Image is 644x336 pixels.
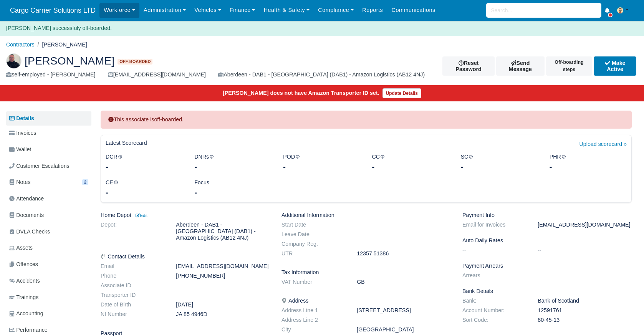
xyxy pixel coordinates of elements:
[277,152,366,172] div: POD
[106,187,183,198] div: -
[6,175,91,190] a: Notes 2
[189,178,277,198] div: Focus
[95,311,170,318] dt: NI Number
[6,306,91,321] a: Accounting
[351,250,457,257] dd: 12357 51386
[606,299,644,336] iframe: Chat Widget
[358,3,387,18] a: Reports
[281,212,451,218] h6: Additional Information
[101,111,632,129] div: This associate is
[134,213,147,218] small: Edit
[544,152,632,172] div: PHR
[314,3,358,18] a: Compliance
[457,307,532,314] dt: Account Number:
[95,222,170,241] dt: Depot:
[579,140,627,152] a: Upload scorecard »
[118,59,152,65] span: Off-boarded
[283,161,360,172] div: -
[9,326,48,334] span: Performance
[532,307,637,314] dd: 12591761
[6,142,91,157] a: Wallet
[496,56,545,76] a: Send Message
[99,3,139,18] a: Workforce
[6,257,91,272] a: Offences
[6,240,91,255] a: Assets
[281,298,451,304] h6: Address
[457,317,532,323] dt: Sort Code:
[9,162,70,170] span: Customer Escalations
[225,3,260,18] a: Finance
[276,326,351,333] dt: City
[276,222,351,228] dt: Start Date
[190,3,225,18] a: Vehicles
[106,161,183,172] div: -
[6,191,91,206] a: Attendance
[276,250,351,257] dt: UTR
[9,211,44,220] span: Documents
[194,187,272,198] div: -
[366,152,455,172] div: CC
[6,70,96,79] div: self-employed - [PERSON_NAME]
[9,129,36,137] span: Invoices
[550,161,627,172] div: -
[95,273,170,279] dt: Phone
[486,3,601,18] input: Search...
[95,301,170,308] dt: Date of Birth
[260,3,314,18] a: Health & Safety
[6,126,91,141] a: Invoices
[95,263,170,270] dt: Email
[276,307,351,314] dt: Address Line 1
[9,243,33,252] span: Assets
[461,161,538,172] div: -
[382,88,421,98] a: Update Details
[594,56,636,76] button: Make Active
[170,273,276,279] dd: [PHONE_NUMBER]
[35,40,87,49] li: [PERSON_NAME]
[351,279,457,285] dd: GB
[95,282,170,289] dt: Associate ID
[462,263,632,269] h6: Payment Arrears
[457,272,532,279] dt: Arrears
[351,326,457,333] dd: [GEOGRAPHIC_DATA]
[351,307,457,314] dd: [STREET_ADDRESS]
[9,276,40,285] span: Accidents
[455,152,544,172] div: SC
[82,179,88,185] span: 2
[532,222,637,228] dd: [EMAIL_ADDRESS][DOMAIN_NAME]
[457,222,532,228] dt: Email for Invoices
[218,70,425,79] div: Aberdeen - DAB1 - [GEOGRAPHIC_DATA] (DAB1) - Amazon Logistics (AB12 4NJ)
[106,140,147,146] h6: Latest Scorecard
[276,279,351,285] dt: VAT Number
[9,178,30,187] span: Notes
[6,3,99,18] a: Cargo Carrier Solutions LTD
[101,212,270,218] h6: Home Depot
[170,263,276,270] dd: [EMAIL_ADDRESS][DOMAIN_NAME]
[372,161,449,172] div: -
[9,293,38,302] span: Trainings
[6,290,91,305] a: Trainings
[462,237,632,244] h6: Auto Daily Rates
[0,47,644,86] div: Edward Clements
[276,241,351,247] dt: Company Reg.
[6,111,91,126] a: Details
[9,227,50,236] span: DVLA Checks
[108,70,206,79] div: [EMAIL_ADDRESS][DOMAIN_NAME]
[9,145,31,154] span: Wallet
[9,194,44,203] span: Attendance
[462,288,632,295] h6: Bank Details
[170,301,276,308] dd: [DATE]
[95,292,170,298] dt: Transporter ID
[139,3,190,18] a: Administration
[6,41,35,48] a: Contractors
[6,273,91,288] a: Accidents
[154,116,184,122] strong: off-boarded.
[276,231,351,238] dt: Leave Date
[532,247,637,253] dd: --
[194,161,272,172] div: -
[101,253,270,260] h6: Contact Details
[100,152,189,172] div: DCR
[170,222,276,241] dd: Aberdeen - DAB1 - [GEOGRAPHIC_DATA] (DAB1) - Amazon Logistics (AB12 4NJ)
[6,3,99,18] span: Cargo Carrier Solutions LTD
[546,56,592,76] button: Off-boarding steps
